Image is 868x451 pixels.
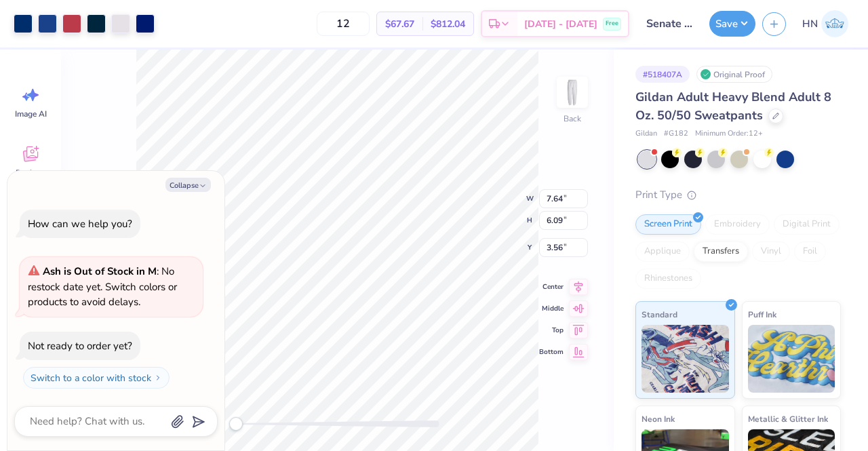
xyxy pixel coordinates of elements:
img: Switch to a color with stock [154,374,162,382]
div: How can we help you? [28,217,132,231]
button: Collapse [165,178,211,192]
span: Gildan Adult Heavy Blend Adult 8 Oz. 50/50 Sweatpants [635,89,831,123]
img: Puff Ink [748,325,835,393]
div: Original Proof [696,66,772,83]
span: Free [606,19,618,28]
img: Huda Nadeem [821,10,848,37]
div: Embroidery [705,214,770,235]
span: $812.04 [431,17,465,31]
span: Image AI [15,109,47,119]
div: Screen Print [635,214,701,235]
span: : No restock date yet. Switch colors or products to avoid delays. [28,264,177,309]
div: Rhinestones [635,269,701,289]
span: [DATE] - [DATE] [524,17,597,31]
button: Switch to a color with stock [23,367,170,389]
div: Print Type [635,187,841,203]
div: Back [564,113,581,125]
span: Neon Ink [642,412,675,426]
input: – – [317,12,370,36]
span: Middle [539,303,564,314]
div: Transfers [694,241,748,262]
span: Center [539,281,564,292]
span: Puff Ink [748,307,776,321]
img: Standard [642,325,729,393]
span: Top [539,325,564,336]
div: Vinyl [752,241,790,262]
span: $67.67 [385,17,414,31]
input: Untitled Design [636,10,703,37]
span: # G182 [664,128,688,140]
strong: Ash is Out of Stock in M [43,264,157,278]
span: Metallic & Glitter Ink [748,412,828,426]
div: Not ready to order yet? [28,339,132,353]
div: Accessibility label [229,417,243,431]
a: HN [796,10,854,37]
span: HN [802,16,818,32]
div: Foil [794,241,826,262]
div: Digital Print [774,214,840,235]
span: Gildan [635,128,657,140]
span: Designs [16,168,45,178]
span: Bottom [539,347,564,357]
button: Save [709,11,755,37]
span: Standard [642,307,677,321]
div: Applique [635,241,690,262]
span: Minimum Order: 12 + [695,128,763,140]
div: # 518407A [635,66,690,83]
img: Back [559,79,586,106]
